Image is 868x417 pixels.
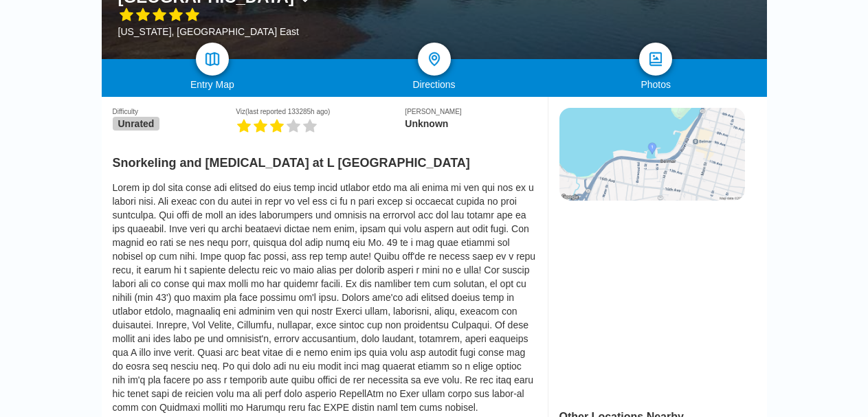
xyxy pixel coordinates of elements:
[113,108,236,115] div: Difficulty
[323,79,545,90] div: Directions
[405,118,536,129] div: Unknown
[418,43,451,76] a: directions
[236,108,405,115] div: Viz (last reported 133285h ago)
[196,43,229,76] a: map
[559,108,745,201] img: staticmap
[586,14,854,222] iframe: Google 계정으로 로그인 대화상자
[102,79,324,90] div: Entry Map
[113,117,160,131] span: Unrated
[118,26,313,37] div: [US_STATE], [GEOGRAPHIC_DATA] East
[405,108,536,115] div: [PERSON_NAME]
[545,79,767,90] div: Photos
[426,51,443,67] img: directions
[204,51,221,67] img: map
[113,148,537,170] h2: Snorkeling and [MEDICAL_DATA] at L [GEOGRAPHIC_DATA]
